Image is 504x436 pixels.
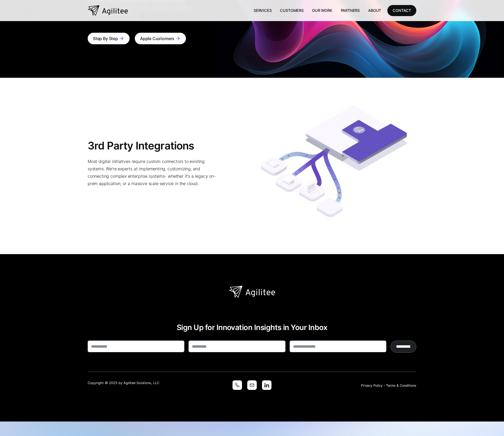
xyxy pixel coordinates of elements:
div: Step By Step [93,35,118,42]
h2: Sign Up for Innovation Insights in Your Inbox [88,323,416,332]
div: Apple Customers [140,35,174,42]
a: Step By Steparrow_forward [88,33,130,44]
h2: 3rd Party Integrations [88,139,194,152]
a: Customers [276,5,308,16]
a: Privacy Policy - Terms & Conditions [361,384,416,387]
div: CONTACT [393,7,411,14]
a: About [364,5,385,16]
a: Our Work [308,5,337,16]
a: CONTACT [387,5,416,16]
p: Most digital initiatives require custom connectors to existing systems. We’re experts at implemen... [88,158,216,187]
a: Services [249,5,276,16]
a: home [88,5,128,16]
div: arrow_forward [119,36,124,41]
div: arrow_forward [175,36,181,41]
form: Innovation Insights [88,341,416,356]
div: Copyright © 2025 by Agilitee Solutions, LLC [88,381,194,385]
a: Partners [337,5,364,16]
a: Apple Customersarrow_forward [135,33,186,44]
